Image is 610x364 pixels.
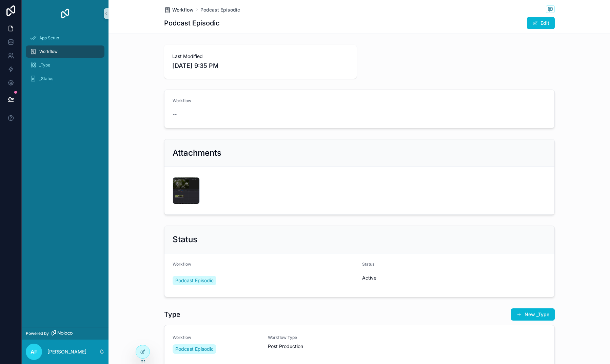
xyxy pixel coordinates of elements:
a: Podcast Episodic [200,6,240,13]
span: Workflow [173,262,191,267]
h2: Attachments [173,148,221,158]
a: _Type [26,59,104,71]
span: Powered by [26,331,49,336]
span: Post Production [268,343,355,350]
span: _Status [39,76,53,81]
span: Workflow Type [268,335,355,340]
span: -- [173,111,177,118]
span: Last Modified [172,53,349,60]
p: [PERSON_NAME] [47,348,86,355]
h1: Type [164,310,180,319]
span: Status [362,262,374,267]
button: New _Type [511,308,555,321]
span: _Type [39,62,50,68]
a: _Status [26,73,104,85]
a: Podcast Episodic [173,276,216,285]
div: scrollable content [22,27,109,94]
button: Edit [527,17,555,29]
a: App Setup [26,32,104,44]
span: Workflow [173,98,191,103]
span: Workflow [173,335,260,340]
span: AF [31,348,37,356]
h2: Status [173,234,197,245]
span: App Setup [39,35,59,41]
span: Podcast Episodic [175,277,214,284]
h1: Podcast Episodic [164,18,220,28]
span: Active [362,274,546,281]
span: Podcast Episodic [175,346,214,352]
img: App logo [60,8,71,19]
a: Podcast Episodic [173,344,216,354]
a: Powered by [22,327,109,340]
a: Workflow [164,6,194,13]
span: Workflow [39,49,58,54]
span: [DATE] 9:35 PM [172,61,349,71]
a: Workflow [26,45,104,58]
span: Workflow [172,6,194,13]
